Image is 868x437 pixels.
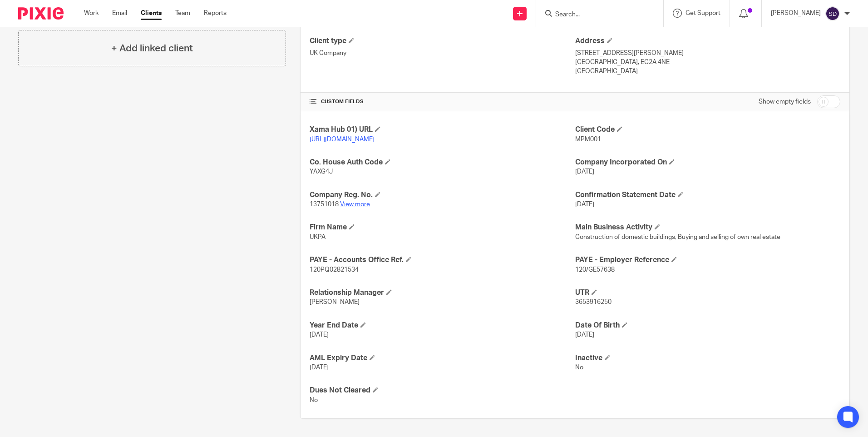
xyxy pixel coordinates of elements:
a: Team [175,9,190,18]
h4: AML Expiry Date [310,353,575,363]
span: MPM001 [575,136,601,143]
h4: Dues Not Cleared [310,386,575,395]
span: Get Support [686,10,720,16]
a: Work [84,9,99,18]
span: [DATE] [575,201,594,208]
span: [PERSON_NAME] [310,299,360,305]
span: [DATE] [310,332,329,338]
p: [GEOGRAPHIC_DATA] [575,67,840,76]
h4: Client Code [575,125,840,134]
span: [DATE] [575,169,594,175]
span: 120PQ02821534 [310,267,359,273]
h4: PAYE - Employer Reference [575,255,840,265]
span: 3653916250 [575,299,612,305]
img: Pixie [18,7,64,20]
h4: Firm Name [310,223,575,232]
span: No [310,397,318,403]
h4: Confirmation Statement Date [575,190,840,200]
h4: Company Incorporated On [575,158,840,167]
span: Construction of domestic buildings, Buying and selling of own real estate [575,234,780,240]
span: [DATE] [575,332,594,338]
h4: Client type [310,36,575,46]
img: svg%3E [825,6,840,21]
span: YAXG4J [310,169,333,175]
h4: Date Of Birth [575,321,840,330]
span: 120/GE57638 [575,267,615,273]
h4: UTR [575,288,840,298]
span: UKPA [310,234,325,240]
p: UK Company [310,49,575,58]
h4: Co. House Auth Code [310,158,575,167]
h4: Relationship Manager [310,288,575,298]
span: No [575,364,583,371]
p: [GEOGRAPHIC_DATA], EC2A 4NE [575,58,840,67]
span: 13751018 [310,201,339,208]
h4: Year End Date [310,321,575,330]
h4: + Add linked client [111,41,193,55]
h4: Main Business Activity [575,223,840,232]
p: [PERSON_NAME] [771,9,821,18]
h4: PAYE - Accounts Office Ref. [310,255,575,265]
label: Show empty fields [759,97,811,106]
input: Search [554,11,636,19]
a: Reports [204,9,227,18]
span: [DATE] [310,364,329,371]
h4: Xama Hub 01) URL [310,125,575,134]
a: View more [340,201,370,208]
h4: Address [575,36,840,46]
h4: Company Reg. No. [310,190,575,200]
a: Clients [141,9,162,18]
p: [STREET_ADDRESS][PERSON_NAME] [575,49,840,58]
h4: Inactive [575,353,840,363]
h4: CUSTOM FIELDS [310,98,575,105]
a: Email [112,9,127,18]
a: [URL][DOMAIN_NAME] [310,136,375,143]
